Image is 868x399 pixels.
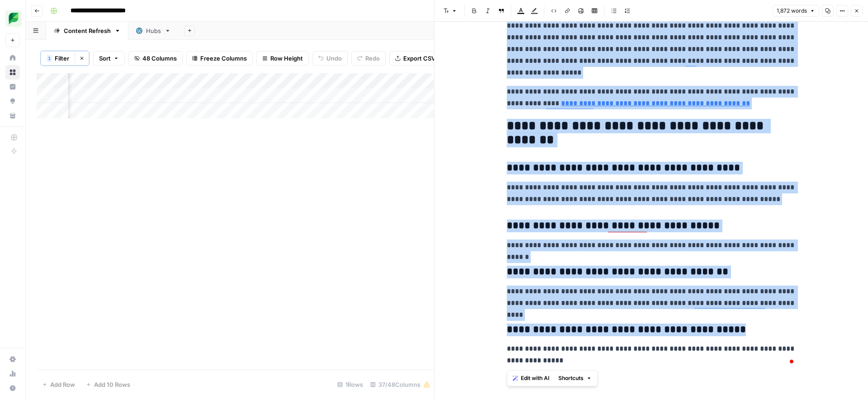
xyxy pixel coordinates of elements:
[48,55,51,62] span: 1
[186,51,253,66] button: Freeze Columns
[128,22,179,40] a: Hubs
[146,26,161,35] div: Hubs
[5,108,20,123] a: Your Data
[367,377,434,392] div: 37/48 Columns
[777,7,807,15] span: 1,872 words
[5,7,20,30] button: Workspace: SproutSocial
[5,80,20,94] a: Insights
[5,381,20,395] button: Help + Support
[326,54,342,63] span: Undo
[334,377,367,392] div: 1 Rows
[5,10,22,27] img: SproutSocial Logo
[200,54,247,63] span: Freeze Columns
[403,54,435,63] span: Export CSV
[509,372,553,384] button: Edit with AI
[142,54,177,63] span: 48 Columns
[55,54,69,63] span: Filter
[5,94,20,108] a: Opportunities
[46,22,128,40] a: Content Refresh
[47,55,52,62] div: 1
[555,372,595,384] button: Shortcuts
[365,54,380,63] span: Redo
[312,51,348,66] button: Undo
[389,51,441,66] button: Export CSV
[5,65,20,80] a: Browse
[99,54,111,63] span: Sort
[256,51,309,66] button: Row Height
[270,54,303,63] span: Row Height
[37,377,80,392] button: Add Row
[5,51,20,65] a: Home
[5,366,20,381] a: Usage
[93,51,125,66] button: Sort
[558,374,584,382] span: Shortcuts
[521,374,549,382] span: Edit with AI
[64,26,111,35] div: Content Refresh
[80,377,136,392] button: Add 10 Rows
[50,380,75,389] span: Add Row
[128,51,183,66] button: 48 Columns
[5,352,20,366] a: Settings
[41,51,75,66] button: 1Filter
[94,380,130,389] span: Add 10 Rows
[351,51,386,66] button: Redo
[773,5,819,17] button: 1,872 words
